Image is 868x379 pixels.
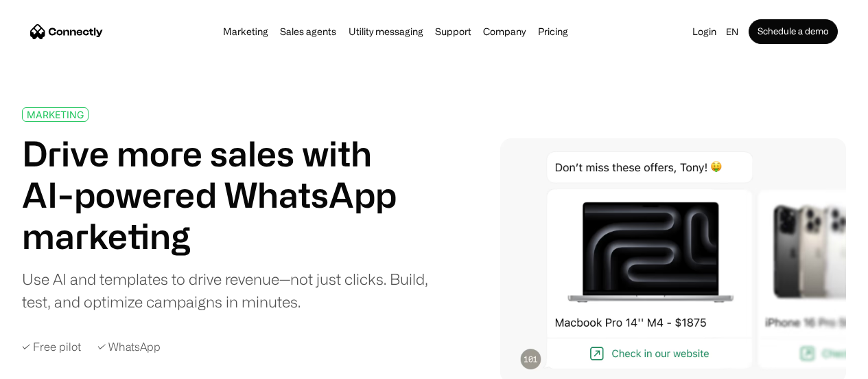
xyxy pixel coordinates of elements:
div: Company [483,22,526,41]
a: home [30,21,103,42]
div: ✓ WhatsApp [97,340,161,354]
a: Schedule a demo [749,19,838,44]
a: Pricing [534,26,572,37]
a: Support [431,26,476,37]
div: ✓ Free pilot [22,340,81,354]
div: en [726,22,738,41]
a: Marketing [219,26,272,37]
div: MARKETING [27,109,84,120]
ul: Language list [27,355,82,374]
a: Utility messaging [344,26,427,37]
a: Login [688,22,720,41]
a: Sales agents [276,26,340,37]
div: en [720,22,749,41]
div: Use AI and templates to drive revenue—not just clicks. Build, test, and optimize campaigns in min... [22,268,429,313]
aside: Language selected: English [14,354,82,374]
div: Company [479,22,530,41]
h1: Drive more sales with AI-powered WhatsApp marketing [22,133,429,257]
